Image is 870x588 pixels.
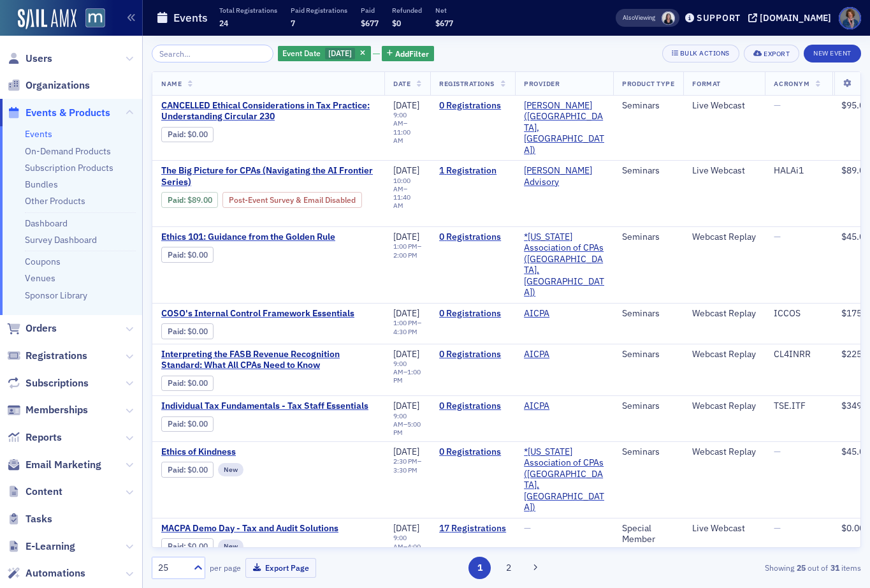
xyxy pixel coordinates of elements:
span: : [168,378,187,388]
span: Event Date [282,48,321,58]
div: – [393,111,421,145]
span: [DATE] [328,48,352,58]
span: $45.00 [841,446,869,457]
time: 9:00 AM [393,411,407,429]
a: Other Products [25,195,85,207]
span: $45.00 [841,231,869,242]
a: Bundles [25,179,58,190]
button: Export [744,45,799,62]
span: Ethics of Kindness [161,446,375,458]
a: 0 Registrations [439,401,506,412]
a: COSO's Internal Control Framework Essentials [161,308,375,320]
div: Paid: 0 - $0 [161,416,214,432]
div: Support [697,12,741,24]
a: New Event [804,47,861,58]
a: *[US_STATE] Association of CPAs ([GEOGRAPHIC_DATA], [GEOGRAPHIC_DATA]) [524,232,604,298]
a: View Homepage [76,8,105,30]
span: [DATE] [393,99,419,111]
div: Bulk Actions [680,50,730,57]
strong: 31 [828,562,841,573]
a: Users [7,52,52,66]
label: per page [210,562,241,573]
a: Organizations [7,78,90,92]
div: Live Webcast [692,100,756,112]
time: 11:00 AM [393,128,410,145]
button: AddFilter [382,46,434,62]
a: Venues [25,272,55,284]
span: AICPA [524,308,604,320]
a: Survey Dashboard [25,234,97,246]
a: AICPA [524,308,549,320]
a: Subscription Products [25,162,113,173]
span: [DATE] [393,446,419,457]
div: New [218,540,243,552]
span: Provider [524,79,560,88]
a: 17 Registrations [439,523,506,534]
div: – [393,534,421,559]
time: 4:00 PM [393,542,421,559]
div: Seminars [622,308,674,320]
h1: Events [173,10,208,26]
a: Paid [168,541,184,551]
a: Tasks [7,512,52,526]
span: 24 [219,18,228,28]
time: 11:40 AM [393,193,410,210]
span: [DATE] [393,348,419,360]
div: Post-Event Survey [222,192,362,207]
span: — [524,522,531,534]
div: ICCOS [774,308,823,320]
time: 10:00 AM [393,176,410,193]
p: Refunded [392,6,422,15]
div: Webcast Replay [692,349,756,360]
span: $0.00 [187,378,208,388]
span: $677 [435,18,453,28]
div: Paid: 18 - $0 [161,538,214,554]
span: $0.00 [187,250,208,260]
a: Paid [168,129,184,139]
time: 9:00 AM [393,359,407,376]
div: Webcast Replay [692,232,756,243]
div: Webcast Replay [692,308,756,320]
div: [DOMAIN_NAME] [760,12,831,24]
span: $95.00 [841,99,869,111]
span: — [774,99,781,111]
span: $0.00 [187,129,208,139]
time: 2:00 PM [393,251,417,260]
div: Export [764,50,790,57]
a: Ethics 101: Guidance from the Golden Rule [161,232,375,243]
span: $0.00 [187,327,208,336]
a: On-Demand Products [25,145,111,157]
time: 9:00 AM [393,533,407,550]
span: — [774,231,781,242]
span: Higgins Advisory [524,165,604,187]
span: Kelly Brown [662,11,675,25]
button: 1 [468,557,491,579]
a: AICPA [524,401,549,412]
button: New Event [804,45,861,62]
a: Paid [168,327,184,336]
a: E-Learning [7,540,75,554]
span: $0.00 [187,541,208,551]
span: $89.00 [187,195,212,205]
div: 25 [158,561,186,575]
span: [DATE] [393,307,419,319]
div: Seminars [622,165,674,177]
div: Special Member Events [622,523,674,557]
span: Events & Products [25,106,110,120]
span: Registrations [25,349,87,363]
a: 0 Registrations [439,100,506,112]
a: Subscriptions [7,376,89,390]
p: Total Registrations [219,6,277,15]
a: Interpreting the FASB Revenue Recognition Standard: What All CPAs Need to Know [161,349,375,371]
span: Automations [25,566,85,580]
span: Name [161,79,182,88]
input: Search… [152,45,273,62]
span: : [168,195,187,205]
a: The Big Picture for CPAs (Navigating the AI Frontier Series) [161,165,375,187]
div: Webcast Replay [692,446,756,458]
span: [DATE] [393,231,419,242]
span: : [168,250,187,260]
span: : [168,419,187,429]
